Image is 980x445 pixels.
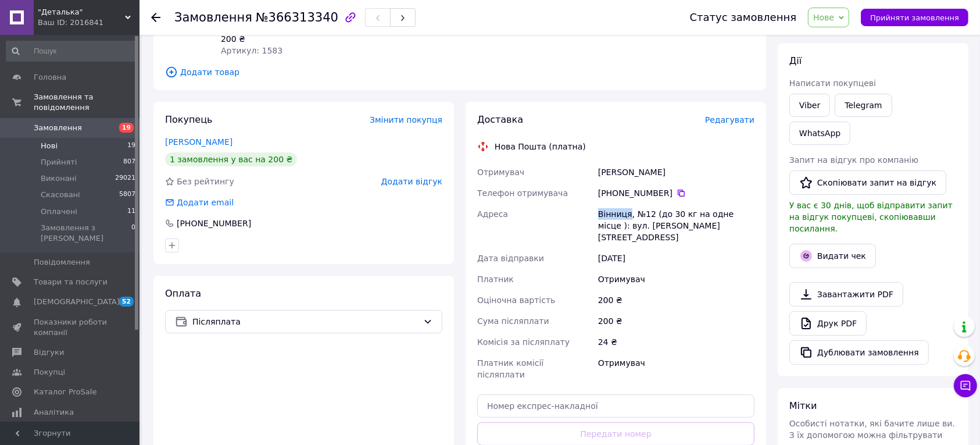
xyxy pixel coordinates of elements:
[119,123,134,133] span: 19
[165,288,201,299] span: Оплата
[789,400,817,411] span: Мітки
[123,157,135,168] span: 807
[34,123,82,133] span: Замовлення
[870,13,959,22] span: Прийняти замовлення
[477,394,754,418] input: Номер експрес-накладної
[492,141,589,152] div: Нова Пошта (платна)
[151,12,160,23] div: Повернутися назад
[6,41,137,62] input: Пошук
[41,141,58,151] span: Нові
[176,218,252,229] div: [PHONE_NUMBER]
[789,79,876,88] span: Написати покупцеві
[861,9,968,26] button: Прийняти замовлення
[165,152,297,166] div: 1 замовлення у вас на 200 ₴
[596,162,757,183] div: [PERSON_NAME]
[596,204,757,248] div: Вінниця, №12 (до 30 кг на одне місце ): вул. [PERSON_NAME][STREET_ADDRESS]
[221,33,392,45] div: 200 ₴
[192,315,419,328] span: Післяплата
[596,332,757,353] div: 24 ₴
[41,173,77,184] span: Виконані
[177,177,234,186] span: Без рейтингу
[34,72,66,83] span: Головна
[477,296,555,305] span: Оціночна вартість
[477,358,543,379] span: Платник комісії післяплати
[789,155,918,165] span: Запит на відгук про компанію
[596,353,757,385] div: Отримувач
[596,290,757,311] div: 200 ₴
[256,10,338,24] span: №366313340
[789,311,867,336] a: Друк PDF
[41,157,77,168] span: Прийняті
[41,223,131,244] span: Замовлення з [PERSON_NAME]
[596,269,757,290] div: Отримувач
[477,254,544,263] span: Дата відправки
[34,387,96,397] span: Каталог ProSale
[789,55,802,66] span: Дії
[34,347,64,358] span: Відгуки
[119,190,135,200] span: 5807
[115,173,135,184] span: 29021
[789,201,953,233] span: У вас є 30 днів, щоб відправити запит на відгук покупцеві, скопіювавши посилання.
[381,177,442,186] span: Додати відгук
[477,209,508,219] span: Адреса
[477,168,524,177] span: Отримувач
[165,66,754,79] span: Додати товар
[789,282,903,307] a: Завантажити PDF
[34,317,108,338] span: Показники роботи компанії
[34,257,90,268] span: Повідомлення
[131,223,135,244] span: 0
[789,94,830,117] a: Viber
[477,275,514,284] span: Платник
[370,115,442,124] span: Змінити покупця
[34,277,108,287] span: Товари та послуги
[38,7,125,17] span: "Деталька"
[174,10,252,24] span: Замовлення
[813,13,834,22] span: Нове
[119,297,134,307] span: 52
[41,207,77,217] span: Оплачені
[477,114,523,125] span: Доставка
[835,94,892,117] a: Telegram
[596,248,757,269] div: [DATE]
[127,141,135,151] span: 19
[165,137,233,147] a: [PERSON_NAME]
[789,244,876,268] button: Видати чек
[34,92,140,113] span: Замовлення та повідомлення
[477,188,568,198] span: Телефон отримувача
[789,340,929,365] button: Дублювати замовлення
[705,115,754,124] span: Редагувати
[164,197,235,208] div: Додати email
[954,374,977,397] button: Чат з покупцем
[38,17,140,28] div: Ваш ID: 2016841
[41,190,80,200] span: Скасовані
[690,12,797,23] div: Статус замовлення
[221,46,282,55] span: Артикул: 1583
[165,114,213,125] span: Покупець
[598,187,754,199] div: [PHONE_NUMBER]
[477,337,570,347] span: Комісія за післяплату
[34,367,65,378] span: Покупці
[176,197,235,208] div: Додати email
[127,207,135,217] span: 11
[789,122,850,145] a: WhatsApp
[34,297,120,307] span: [DEMOGRAPHIC_DATA]
[477,316,549,326] span: Сума післяплати
[34,407,74,418] span: Аналітика
[596,311,757,332] div: 200 ₴
[789,170,946,195] button: Скопіювати запит на відгук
